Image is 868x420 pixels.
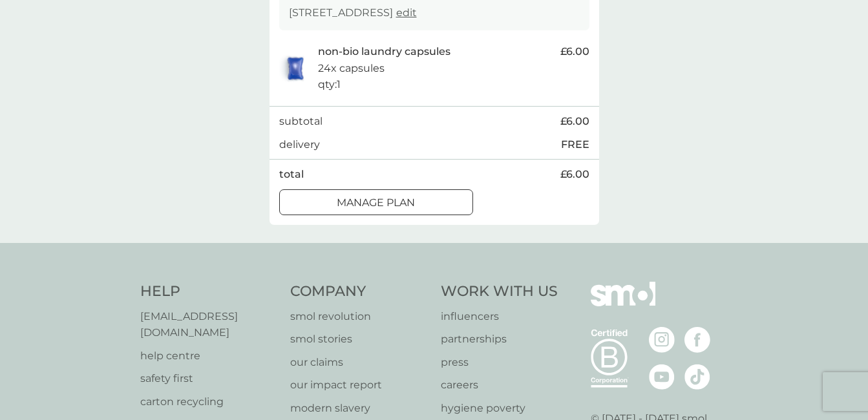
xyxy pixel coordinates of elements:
[684,327,710,353] img: visit the smol Facebook page
[289,5,417,21] p: [STREET_ADDRESS]
[441,400,558,417] a: hygiene poverty
[140,394,278,410] a: carton recycling
[560,43,589,60] span: £6.00
[441,377,558,394] a: careers
[441,308,558,325] a: influencers
[649,327,675,353] img: visit the smol Instagram page
[649,364,675,390] img: visit the smol Youtube page
[318,76,341,93] p: qty : 1
[560,113,589,130] span: £6.00
[290,282,428,302] h4: Company
[279,166,304,183] p: total
[290,377,428,394] a: our impact report
[318,43,450,60] p: non-bio laundry capsules
[290,308,428,325] a: smol revolution
[337,194,415,211] p: Manage plan
[396,6,417,19] a: edit
[140,282,278,302] h4: Help
[279,113,323,130] p: subtotal
[140,308,278,341] a: [EMAIL_ADDRESS][DOMAIN_NAME]
[591,282,655,326] img: smol
[140,370,278,387] a: safety first
[290,331,428,348] a: smol stories
[441,331,558,348] a: partnerships
[684,364,710,390] img: visit the smol Tiktok page
[441,282,558,302] h4: Work With Us
[318,60,385,77] p: 24x capsules
[441,354,558,371] a: press
[561,136,589,153] p: FREE
[290,354,428,371] a: our claims
[140,348,278,364] a: help centre
[279,136,320,153] p: delivery
[560,166,589,183] span: £6.00
[279,189,473,215] button: Manage plan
